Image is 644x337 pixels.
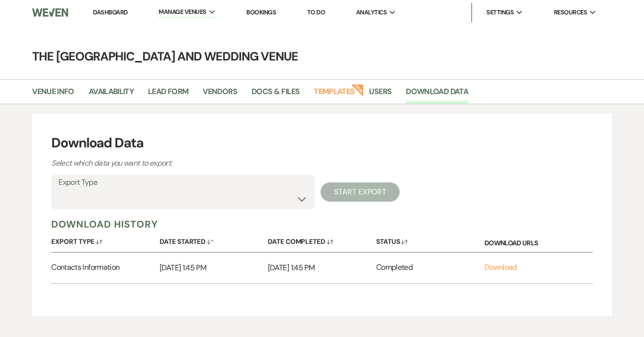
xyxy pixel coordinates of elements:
p: [DATE] 1:45 PM [160,262,268,274]
strong: New [351,83,365,96]
p: [DATE] 1:45 PM [268,262,376,274]
a: Download [484,262,517,272]
a: Users [369,85,391,104]
span: Manage Venues [159,7,206,17]
div: Completed [376,253,484,283]
a: Bookings [246,8,276,16]
button: Start Export [321,182,400,202]
button: Export Type [51,230,160,249]
img: Weven Logo [32,2,68,23]
a: Docs & Files [252,85,299,104]
p: Select which data you want to export: [51,157,387,169]
a: Download Data [406,85,468,104]
div: Contacts Information [51,253,160,283]
a: Availability [89,85,134,104]
a: Lead Form [148,85,188,104]
button: Date Completed [268,230,376,249]
div: Download URLs [484,230,593,252]
a: Venue Info [32,85,74,104]
a: Templates [314,85,355,104]
a: Vendors [203,85,237,104]
button: Date Started [160,230,268,249]
label: Export Type [58,176,308,190]
a: To Do [307,8,325,16]
span: Analytics [356,8,387,17]
a: Dashboard [93,8,127,16]
span: Settings [486,8,514,17]
button: Status [376,230,484,249]
h5: Download History [51,218,593,230]
span: Resources [554,8,587,17]
h3: Download Data [51,133,593,153]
